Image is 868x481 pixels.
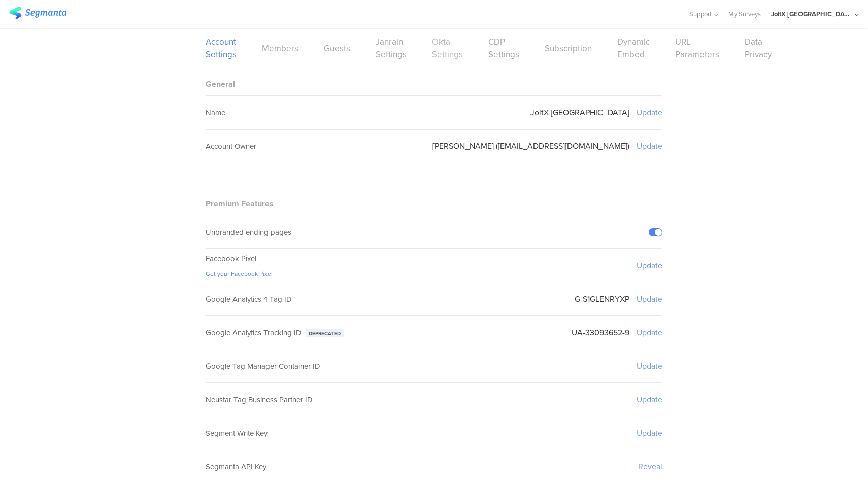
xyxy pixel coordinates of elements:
span: Facebook Pixel [206,253,256,264]
sg-block-title: General [206,78,235,90]
sg-setting-edit-trigger: Update [637,327,662,338]
span: Neustar Tag Business Partner ID [206,394,313,405]
div: Unbranded ending pages [206,227,291,238]
sg-setting-edit-trigger: Update [637,260,662,271]
span: Google Analytics Tracking ID [206,327,302,338]
sg-setting-edit-trigger: Reveal [638,461,662,472]
a: CDP Settings [488,36,519,61]
a: URL Parameters [675,36,719,61]
span: Google Tag Manager Container ID [206,361,320,372]
a: Guests [324,42,350,55]
sg-setting-edit-trigger: Update [637,140,662,152]
sg-setting-edit-trigger: Update [637,427,662,439]
sg-setting-edit-trigger: Update [637,107,662,118]
span: Support [689,9,712,19]
sg-setting-edit-trigger: Update [637,360,662,372]
a: Get your Facebook Pixel [206,269,273,278]
img: segmanta logo [9,7,66,19]
sg-setting-edit-trigger: Update [637,293,662,305]
sg-field-title: Account Owner [206,141,256,152]
span: Segment Write Key [206,428,268,439]
span: Segmanta API Key [206,461,266,472]
sg-setting-value: [PERSON_NAME] ([EMAIL_ADDRESS][DOMAIN_NAME]) [432,140,629,152]
div: Deprecated [306,329,344,337]
sg-setting-value: G-S1GLENRYXP [575,293,629,305]
a: Okta Settings [432,36,463,61]
div: JoltX [GEOGRAPHIC_DATA] [771,9,852,19]
sg-field-title: Name [206,107,225,118]
span: Google Analytics 4 Tag ID [206,294,292,305]
sg-setting-value: UA-33093652-9 [572,327,629,338]
sg-setting-edit-trigger: Update [637,394,662,405]
a: Data Privacy [745,36,772,61]
sg-setting-value: JoltX [GEOGRAPHIC_DATA] [530,107,629,118]
a: Subscription [545,42,592,55]
a: Members [262,42,298,55]
sg-block-title: Premium Features [206,198,274,209]
a: Janrain Settings [376,36,407,61]
a: Dynamic Embed [617,36,650,61]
